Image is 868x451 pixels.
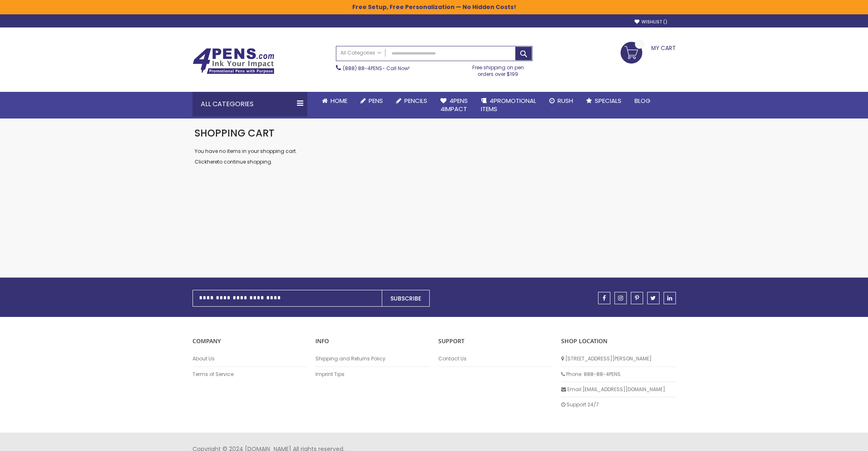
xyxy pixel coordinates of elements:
[193,48,274,74] img: 4Pens Custom Pens and Promotional Products
[635,19,667,25] a: Wishlist
[631,292,643,304] a: pinterest
[561,351,676,367] li: [STREET_ADDRESS][PERSON_NAME]
[195,159,674,165] p: Click to continue shopping.
[315,371,430,378] a: Imprint Tips
[558,96,573,105] span: Rush
[614,292,627,304] a: instagram
[434,92,474,118] a: 4Pens4impact
[404,96,427,105] span: Pencils
[193,355,307,362] a: About Us
[438,355,553,362] a: Contact Us
[580,92,628,110] a: Specials
[193,337,307,345] p: COMPANY
[382,290,430,307] button: Subscribe
[331,96,347,105] span: Home
[561,397,676,412] li: Support 24/7
[336,46,385,60] a: All Categories
[315,355,430,362] a: Shipping and Returns Policy
[595,96,621,105] span: Specials
[603,295,606,301] span: facebook
[390,92,434,110] a: Pencils
[354,92,390,110] a: Pens
[598,292,610,304] a: facebook
[647,292,659,304] a: twitter
[315,92,354,110] a: Home
[543,92,580,110] a: Rush
[561,337,676,345] p: SHOP LOCATION
[195,148,674,155] p: You have no items in your shopping cart.
[464,61,533,77] div: Free shipping on pen orders over $199
[340,50,381,56] span: All Categories
[343,65,410,72] span: - Call Now!
[667,295,672,301] span: linkedin
[664,292,676,304] a: linkedin
[650,295,656,301] span: twitter
[440,96,468,113] span: 4Pens 4impact
[343,65,382,72] a: (888) 88-4PENS
[635,295,639,301] span: pinterest
[635,96,650,105] span: Blog
[369,96,383,105] span: Pens
[438,337,553,345] p: Support
[561,382,676,397] li: Email: [EMAIL_ADDRESS][DOMAIN_NAME]
[618,295,623,301] span: instagram
[193,371,307,378] a: Terms of Service
[481,96,536,113] span: 4PROMOTIONAL ITEMS
[207,158,218,165] a: here
[474,92,543,118] a: 4PROMOTIONALITEMS
[315,337,430,345] p: INFO
[193,92,307,116] div: All Categories
[195,126,274,140] span: Shopping Cart
[390,294,421,303] span: Subscribe
[561,367,676,382] li: Phone: 888-88-4PENS
[628,92,657,110] a: Blog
